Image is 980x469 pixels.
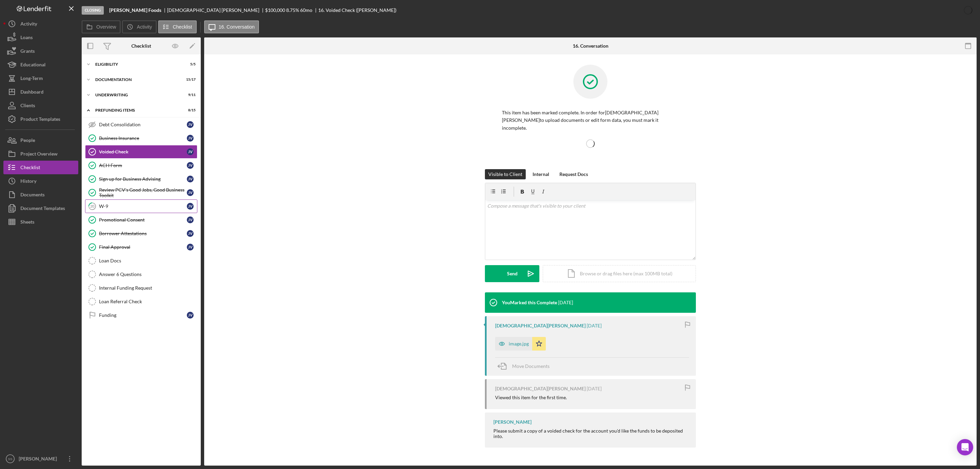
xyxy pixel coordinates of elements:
[183,108,196,112] div: 8 / 15
[485,265,539,282] button: Send
[90,204,95,208] tspan: 20
[99,299,197,304] div: Loan Referral Check
[559,169,588,179] div: Request Docs
[99,135,187,141] div: Business Insurance
[3,85,78,99] button: Dashboard
[20,188,45,203] div: Documents
[99,244,187,250] div: Final Approval
[20,71,43,87] div: Long-Term
[187,244,194,250] div: J V
[3,17,78,31] button: Activity
[85,186,197,199] a: Review PCV's Good Jobs, Good Business ToolkitJV
[20,215,34,230] div: Sheets
[85,268,197,281] a: Answer 6 Questions
[558,300,573,305] time: 2025-10-03 23:29
[96,24,116,30] label: Overview
[573,43,608,49] div: 16. Conversation
[3,174,78,188] a: History
[167,7,265,13] div: [DEMOGRAPHIC_DATA] [PERSON_NAME]
[3,188,78,201] a: Documents
[187,162,194,169] div: J V
[3,58,78,71] button: Educational
[187,230,194,237] div: J V
[20,174,36,190] div: History
[99,231,187,236] div: Borrower Attestations
[20,44,35,60] div: Grants
[3,161,78,174] button: Checklist
[3,44,78,58] button: Grants
[587,323,602,328] time: 2025-09-27 19:36
[131,43,151,49] div: Checklist
[173,24,192,30] label: Checklist
[85,213,197,227] a: Promotional ConsentJV
[556,169,591,179] button: Request Docs
[495,323,586,328] div: [DEMOGRAPHIC_DATA][PERSON_NAME]
[85,227,197,240] a: Borrower AttestationsJV
[99,312,187,318] div: Funding
[3,133,78,147] button: People
[529,169,553,179] button: Internal
[183,78,196,82] div: 15 / 17
[137,24,152,30] label: Activity
[286,7,299,13] div: 8.75 %
[219,24,255,30] label: 16. Conversation
[85,281,197,295] a: Internal Funding Request
[507,265,518,282] div: Send
[85,118,197,131] a: Debt ConsolidationJV
[8,457,13,461] text: SS
[85,131,197,145] a: Business InsuranceJV
[99,272,197,277] div: Answer 6 Questions
[187,176,194,182] div: J V
[95,78,179,82] div: Documentation
[533,169,549,179] div: Internal
[502,300,557,305] div: You Marked this Complete
[187,121,194,128] div: J V
[318,7,396,13] div: 16. Voided Check ([PERSON_NAME])
[82,20,120,33] button: Overview
[20,99,35,114] div: Clients
[488,169,522,179] div: Visible to Client
[187,148,194,155] div: J V
[85,159,197,172] a: ACH FormJV
[495,337,546,351] button: image.jpg
[3,452,78,466] button: SS[PERSON_NAME]
[495,395,567,400] div: Viewed this item for the first time.
[99,285,197,291] div: Internal Funding Request
[957,439,973,455] div: Open Intercom Messenger
[265,7,285,13] div: $100,000
[99,187,187,198] div: Review PCV's Good Jobs, Good Business Toolkit
[3,112,78,126] button: Product Templates
[20,147,58,162] div: Project Overview
[3,31,78,44] button: Loans
[99,176,187,182] div: Sign up for Business Advising
[493,419,532,425] div: [PERSON_NAME]
[99,258,197,263] div: Loan Docs
[300,7,312,13] div: 60 mo
[85,172,197,186] a: Sign up for Business AdvisingJV
[495,386,586,391] div: [DEMOGRAPHIC_DATA][PERSON_NAME]
[3,147,78,161] button: Project Overview
[85,295,197,308] a: Loan Referral Check
[85,308,197,322] a: FundingJV
[109,7,161,13] b: [PERSON_NAME] Foods
[3,99,78,112] button: Clients
[3,201,78,215] button: Document Templates
[20,201,65,217] div: Document Templates
[187,216,194,223] div: J V
[3,71,78,85] button: Long-Term
[82,6,104,15] div: Closing
[20,161,40,176] div: Checklist
[20,31,33,46] div: Loans
[95,108,179,112] div: Prefunding Items
[85,145,197,159] a: Voided CheckJV
[493,428,689,439] div: Please submit a copy of a voided check for the account you'd like the funds to be deposited into.
[587,386,602,391] time: 2025-09-27 19:34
